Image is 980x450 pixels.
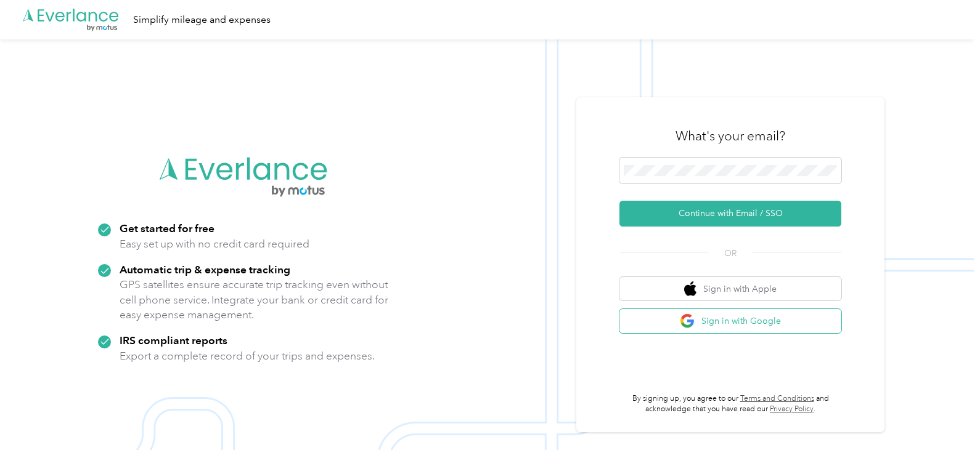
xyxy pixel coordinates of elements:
[680,313,695,329] img: google logo
[676,127,785,145] h3: What's your email?
[740,394,814,403] a: Terms and Conditions
[619,277,841,301] button: apple logoSign in with Apple
[120,263,290,276] strong: Automatic trip & expense tracking
[120,222,214,235] strong: Get started for free
[120,334,227,347] strong: IRS compliant reports
[684,281,696,297] img: apple logo
[619,393,841,415] p: By signing up, you agree to our and acknowledge that you have read our .
[619,309,841,333] button: google logoSign in with Google
[133,12,271,28] div: Simplify mileage and expenses
[619,201,841,227] button: Continue with Email / SSO
[770,404,814,414] a: Privacy Policy
[120,236,309,252] p: Easy set up with no credit card required
[120,348,375,364] p: Export a complete record of your trips and expenses.
[120,277,389,323] p: GPS satellites ensure accurate trip tracking even without cell phone service. Integrate your bank...
[709,247,752,260] span: OR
